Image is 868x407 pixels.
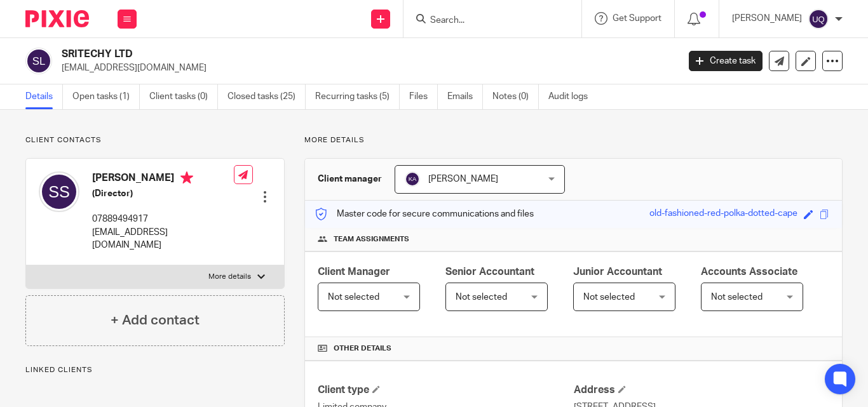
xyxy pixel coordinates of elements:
span: Not selected [328,293,379,302]
span: Get Support [613,14,661,23]
h4: + Add contact [111,310,200,330]
span: Team assignments [334,234,409,244]
h4: Address [574,384,829,397]
h4: Client type [318,384,573,397]
p: [EMAIL_ADDRESS][DOMAIN_NAME] [62,62,670,74]
a: Audit logs [548,84,597,109]
p: Linked clients [25,365,285,375]
h3: Client manager [318,173,382,185]
p: [EMAIL_ADDRESS][DOMAIN_NAME] [92,226,234,252]
h2: SRITECHY LTD [62,48,548,61]
img: svg%3E [25,48,52,74]
a: Details [25,84,63,109]
a: Create task [689,51,763,71]
a: Files [409,84,438,109]
span: Not selected [583,293,635,302]
i: Primary [180,171,193,184]
h5: (Director) [92,187,234,200]
span: [PERSON_NAME] [428,175,498,183]
a: Notes (0) [492,84,539,109]
a: Open tasks (1) [72,84,140,109]
input: Search [429,15,543,27]
img: Pixie [25,10,89,27]
span: Not selected [711,293,763,302]
a: Recurring tasks (5) [315,84,400,109]
p: More details [208,272,251,282]
span: Accounts Associate [701,267,797,277]
div: old-fashioned-red-polka-dotted-cape [649,207,797,222]
span: Junior Accountant [573,267,662,277]
a: Client tasks (0) [149,84,218,109]
p: [PERSON_NAME] [732,12,802,25]
span: Senior Accountant [445,267,534,277]
p: 07889494917 [92,213,234,225]
p: More details [304,135,843,145]
span: Other details [334,344,391,354]
a: Emails [447,84,483,109]
h4: [PERSON_NAME] [92,171,234,187]
p: Client contacts [25,135,285,145]
p: Master code for secure communications and files [315,208,534,220]
span: Client Manager [318,267,390,277]
span: Not selected [456,293,507,302]
img: svg%3E [808,9,829,29]
img: svg%3E [39,171,79,212]
a: Closed tasks (25) [227,84,306,109]
img: svg%3E [405,171,420,187]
